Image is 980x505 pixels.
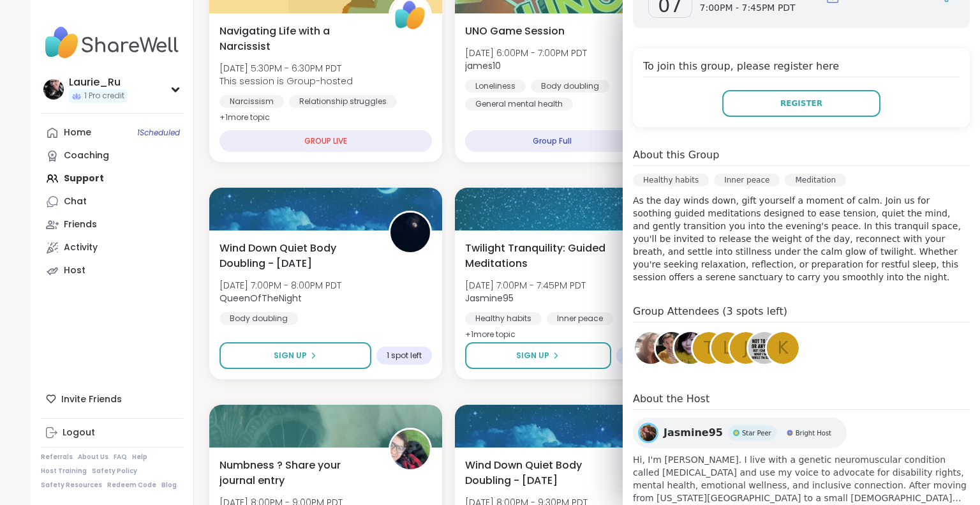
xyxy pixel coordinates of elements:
div: Coaching [64,149,109,162]
a: Activity [41,236,183,259]
a: Blog [161,481,177,490]
span: Hi, I'm [PERSON_NAME]. I live with a genetic neuromuscular condition called [MEDICAL_DATA] and us... [633,453,970,504]
button: Register [722,90,880,117]
div: Chat [64,195,87,208]
div: Body doubling [219,312,298,325]
span: Star Peer [742,428,771,438]
a: stephanieann90 [672,330,708,366]
img: dodi [635,332,667,364]
img: Kelldog23 [390,430,430,469]
span: [DATE] 5:30PM - 6:30PM PDT [219,62,353,75]
h4: Group Attendees (3 spots left) [633,304,970,322]
a: Safety Resources [41,481,102,490]
button: Sign Up [465,342,611,369]
a: k [765,330,801,366]
a: Help [132,453,147,462]
span: 1 Pro credit [84,91,124,102]
h4: About the Host [633,391,970,410]
span: This session is Group-hosted [219,75,353,87]
a: j [728,330,764,366]
div: Invite Friends [41,388,183,411]
div: Group Full [465,130,639,152]
div: Narcissism [219,95,284,108]
div: Home [64,126,91,139]
div: Healthy habits [633,174,709,186]
span: j [743,336,748,361]
a: Referrals [41,453,73,462]
span: Wind Down Quiet Body Doubling - [DATE] [465,458,620,488]
a: Safety Policy [92,467,137,476]
img: Laurie_Ru [43,79,64,100]
span: 7:00PM - 7:45PM PDT [700,2,796,15]
span: Twilight Tranquility: Guided Meditations [465,241,620,271]
span: Sign Up [274,350,307,361]
span: t [704,336,714,361]
a: Home1Scheduled [41,121,183,144]
div: Friends [64,218,97,231]
h4: About this Group [633,147,719,163]
div: Host [64,264,85,277]
span: 1 spot left [387,350,422,361]
div: Healthy habits [465,312,542,325]
div: Inner peace [714,174,780,186]
a: pixiechick7171 [746,330,782,366]
span: Bright Host [796,428,831,438]
a: t [691,330,727,366]
a: Friends [41,213,183,236]
img: pixiechick7171 [748,332,780,364]
div: Meditation [785,174,846,186]
div: Laurie_Ru [69,75,127,89]
span: [DATE] 6:00PM - 7:00PM PDT [465,47,587,59]
div: Inner peace [547,312,613,325]
span: Wind Down Quiet Body Doubling - [DATE] [219,241,375,271]
div: General mental health [465,98,573,110]
b: james10 [465,59,501,72]
a: Coaching [41,144,183,167]
a: Chat [41,190,183,213]
span: Numbness ? Share your journal entry [219,458,375,488]
a: Jasmine95Jasmine95Star PeerStar PeerBright HostBright Host [633,418,847,448]
button: Sign Up [219,342,371,369]
a: Logout [41,421,183,444]
a: Redeem Code [107,481,156,490]
a: About Us [78,453,108,462]
span: [DATE] 7:00PM - 8:00PM PDT [219,279,341,292]
h4: To join this group, please register here [643,59,960,77]
a: Host Training [41,467,87,476]
span: Navigating Life with a Narcissist [219,24,375,54]
b: Jasmine95 [465,292,514,305]
div: Body doubling [531,80,609,93]
div: Relationship struggles [289,95,397,108]
div: Loneliness [465,80,526,93]
img: stephanieann90 [674,332,706,364]
img: QueenOfTheNight [390,213,430,252]
b: QueenOfTheNight [219,292,302,305]
span: Jasmine95 [664,425,723,441]
img: Jasmine95 [640,425,657,441]
span: l [723,336,732,361]
a: l [709,330,745,366]
img: Jedi_Drew [656,332,688,364]
span: k [777,336,788,361]
a: FAQ [114,453,127,462]
span: Sign Up [516,350,549,361]
img: ShareWell Nav Logo [41,20,183,65]
img: Bright Host [787,430,793,436]
span: UNO Game Session [465,24,565,39]
span: Register [780,98,822,109]
span: [DATE] 7:00PM - 7:45PM PDT [465,279,586,292]
div: GROUP LIVE [219,130,432,152]
a: dodi [633,330,669,366]
a: Host [41,259,183,282]
img: Star Peer [733,430,739,436]
span: 1 Scheduled [137,128,180,138]
div: Activity [64,241,98,254]
div: Logout [63,426,95,439]
p: As the day winds down, gift yourself a moment of calm. Join us for soothing guided meditations de... [633,194,970,283]
a: Jedi_Drew [654,330,690,366]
